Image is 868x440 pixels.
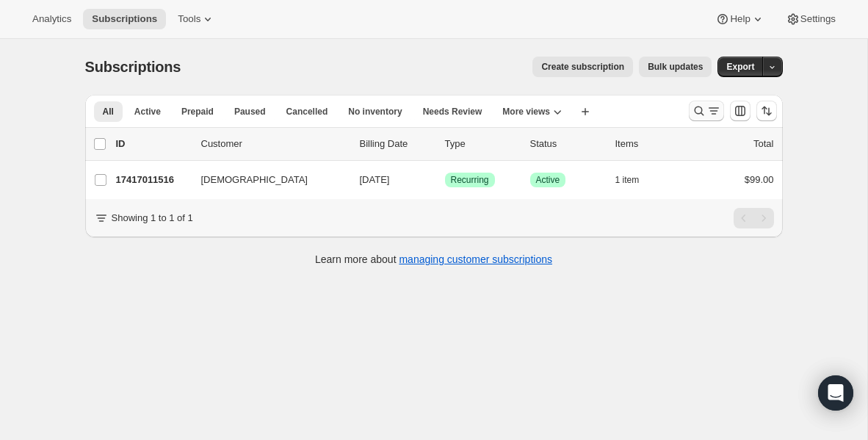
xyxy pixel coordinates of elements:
span: Settings [800,13,836,25]
div: Type [445,137,518,151]
button: Export [717,57,763,77]
span: [DATE] [360,174,390,185]
button: Customize table column order and visibility [730,101,751,121]
p: ID [116,137,189,151]
button: Settings [777,9,845,29]
span: Analytics [32,13,71,25]
button: [DEMOGRAPHIC_DATA] [192,168,339,192]
span: Tools [178,13,200,25]
button: 1 item [615,170,656,190]
span: Prepaid [181,106,214,118]
span: No inventory [348,106,402,118]
button: Search and filter results [689,101,724,121]
p: Billing Date [360,137,433,151]
span: Recurring [451,174,489,186]
a: managing customer subscriptions [399,253,552,265]
nav: Pagination [734,208,774,228]
span: Export [726,61,754,73]
button: Bulk updates [639,57,712,77]
p: 17417011516 [116,173,189,187]
span: More views [502,106,550,118]
span: Paused [234,106,266,118]
div: Items [615,137,689,151]
button: Subscriptions [83,9,166,29]
span: Active [134,106,161,118]
p: Learn more about [315,252,552,267]
div: Open Intercom Messenger [818,375,853,411]
span: [DEMOGRAPHIC_DATA] [201,173,308,187]
span: 1 item [615,174,640,186]
span: Needs Review [423,106,482,118]
div: 17417011516[DEMOGRAPHIC_DATA][DATE]SuccessRecurringSuccessActive1 item$99.00 [116,170,774,190]
button: Help [706,9,773,29]
button: More views [493,101,571,122]
p: Showing 1 to 1 of 1 [112,211,193,226]
button: Tools [169,9,224,29]
button: Analytics [23,9,80,29]
button: Create subscription [532,57,633,77]
span: Active [536,174,560,186]
p: Customer [201,137,348,151]
span: All [103,106,114,118]
span: Help [730,13,750,25]
span: Bulk updates [648,61,703,73]
span: $99.00 [745,174,774,185]
button: Create new view [574,101,597,122]
p: Status [530,137,604,151]
button: Sort the results [756,101,777,121]
span: Create subscription [541,61,624,73]
span: Cancelled [286,106,328,118]
p: Total [753,137,773,151]
span: Subscriptions [85,59,181,75]
span: Subscriptions [92,13,157,25]
div: IDCustomerBilling DateTypeStatusItemsTotal [116,137,774,151]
